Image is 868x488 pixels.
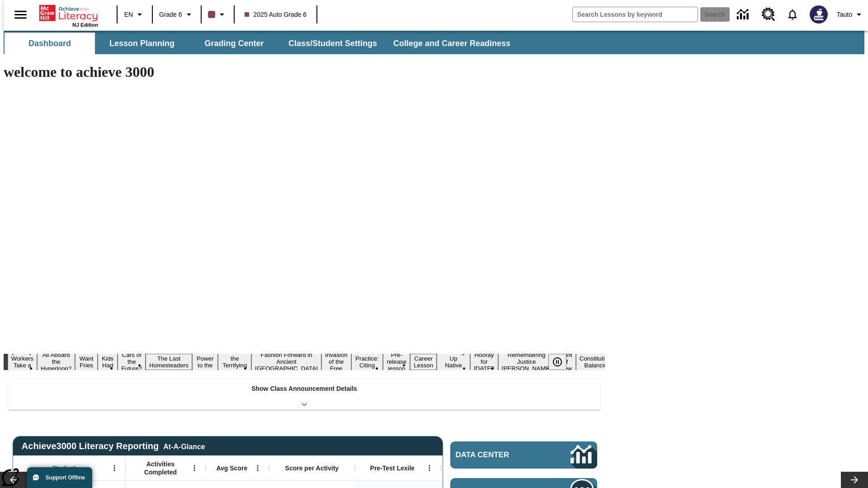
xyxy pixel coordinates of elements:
button: Slide 11 Mixed Practice: Citing Evidence [351,347,383,377]
button: Slide 18 The Constitution's Balancing Act [576,347,619,377]
button: Select a new avatar [804,3,833,26]
button: Grading Center [189,33,279,54]
button: Support Offline [27,467,92,488]
button: Open side menu [7,1,34,28]
button: Slide 5 Cars of the Future? [118,350,146,373]
div: Home [39,3,98,28]
button: Slide 7 Solar Power to the People [192,347,218,377]
span: Activities Completed [131,460,190,476]
span: Avg Score [216,464,247,472]
span: Data Center [456,450,540,460]
input: search field [573,7,698,22]
span: Pre-Test Lexile [370,464,415,472]
span: Achieve3000 Literacy Reporting [22,441,205,451]
a: Resource Center, Will open in new tab [756,2,781,27]
button: Slide 4 Dirty Jobs Kids Had To Do [98,340,118,384]
button: Open Menu [108,461,121,475]
button: Class/Student Settings [281,33,384,54]
div: Pause [548,354,576,370]
div: SubNavbar [4,33,519,54]
span: Score per Activity [285,464,339,472]
button: Slide 8 Attack of the Terrifying Tomatoes [218,347,251,377]
span: Tauto [837,10,852,19]
span: EN [124,10,133,19]
button: Slide 3 Do You Want Fries With That? [75,340,98,384]
span: Grade 6 [159,10,182,19]
button: Pause [548,354,566,370]
a: Notifications [781,3,804,26]
p: Show Class Announcement Details [251,384,357,394]
button: Slide 9 Fashion Forward in Ancient Rome [251,350,321,373]
button: Dashboard [5,33,95,54]
div: SubNavbar [4,31,864,54]
button: Open Menu [188,461,201,475]
span: Student [52,464,75,472]
button: Slide 6 The Last Homesteaders [146,354,192,370]
span: NJ Edition [72,22,98,28]
button: Slide 10 The Invasion of the Free CD [321,343,351,380]
button: Grade: Grade 6, Select a grade [156,6,198,23]
button: Slide 2 All Aboard the Hyperloop? [37,350,75,373]
button: Open Menu [251,461,264,475]
button: Slide 14 Cooking Up Native Traditions [437,347,470,377]
button: Profile/Settings [833,6,868,23]
div: At-A-Glance [163,441,205,451]
a: Data Center [731,2,756,27]
button: Open Menu [423,461,436,475]
button: Lesson carousel, Next [841,472,868,488]
button: Slide 16 Remembering Justice O'Connor [498,350,555,373]
a: Data Center [450,441,597,469]
img: Avatar [810,5,828,23]
button: Slide 15 Hooray for Constitution Day! [470,350,498,373]
button: Slide 13 Career Lesson [410,354,437,370]
a: Home [39,4,98,22]
button: Language: EN, Select a language [120,6,149,23]
button: Lesson Planning [97,33,187,54]
button: Class color is dark brown. Change class color [204,6,231,23]
button: College and Career Readiness [386,33,518,54]
span: Support Offline [46,474,85,481]
h1: welcome to achieve 3000 [4,64,605,80]
span: 2025 Auto Grade 6 [245,10,307,19]
button: Slide 12 Pre-release lesson [383,350,410,373]
div: Show Class Announcement Details [8,379,600,410]
button: Slide 1 Labor Day: Workers Take a Stand [8,347,37,377]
